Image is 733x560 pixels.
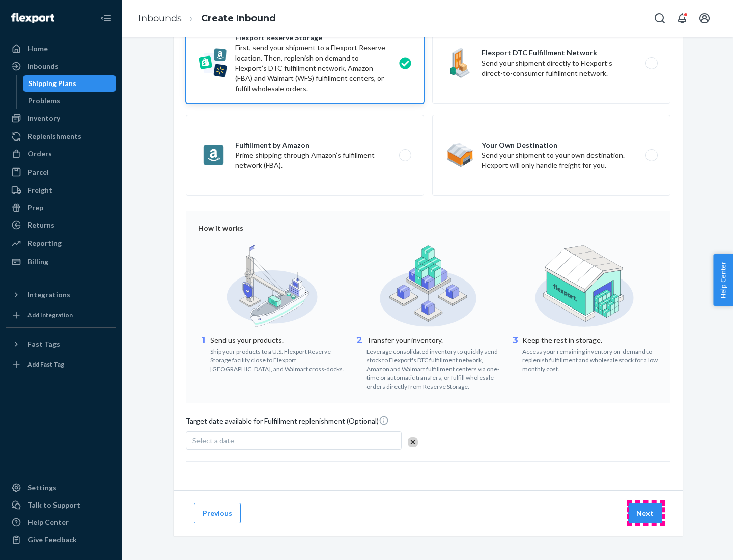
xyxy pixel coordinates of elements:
button: Close Navigation [96,8,116,29]
a: Freight [6,182,116,199]
img: Flexport logo [11,13,54,23]
div: Help Center [27,517,69,527]
button: Open notifications [672,8,692,29]
a: Inbounds [138,13,182,24]
div: Prep [27,203,43,213]
div: 3 [510,334,520,373]
div: Access your remaining inventory on-demand to replenish fulfillment and wholesale stock for a low ... [522,345,658,373]
div: Parcel [27,167,49,177]
div: Freight [27,185,52,195]
div: Ship your products to a U.S. Flexport Reserve Storage facility close to Flexport, [GEOGRAPHIC_DAT... [210,345,346,373]
a: Prep [6,200,116,216]
a: Create Inbound [201,13,276,24]
a: Problems [23,93,117,109]
a: Settings [6,480,116,496]
div: Fast Tags [27,339,60,349]
a: Shipping Plans [23,75,117,92]
a: Replenishments [6,128,116,145]
a: Help Center [6,514,116,530]
a: Home [6,41,116,57]
a: Returns [6,217,116,233]
a: Talk to Support [6,497,116,513]
a: Inbounds [6,58,116,74]
button: Integrations [6,287,116,303]
button: Open Search Box [650,8,670,29]
div: How it works [198,223,658,233]
div: Add Fast Tag [27,360,64,369]
div: Home [27,44,48,54]
div: Orders [27,149,52,159]
p: Transfer your inventory. [366,335,502,345]
div: Integrations [27,290,70,300]
span: Select a date [192,436,234,445]
div: Returns [27,220,54,230]
div: Replenishments [27,131,81,142]
a: Orders [6,146,116,162]
div: Inbounds [27,61,59,71]
button: Open account menu [694,8,715,29]
div: 2 [354,334,364,391]
div: Settings [27,483,57,493]
button: Previous [194,503,241,523]
div: Shipping Plans [28,78,76,89]
a: Reporting [6,235,116,251]
button: Next [628,503,662,523]
span: Target date available for Fulfillment replenishment (Optional) [186,415,389,430]
a: Billing [6,254,116,270]
div: Billing [27,257,48,267]
p: Send us your products. [210,335,346,345]
a: Parcel [6,164,116,180]
div: Add Integration [27,311,73,319]
div: Problems [28,96,60,106]
ol: breadcrumbs [130,4,284,34]
a: Add Fast Tag [6,356,116,373]
div: 1 [198,334,208,373]
a: Add Integration [6,307,116,323]
button: Fast Tags [6,336,116,352]
div: Inventory [27,113,60,123]
div: Talk to Support [27,500,80,510]
button: Give Feedback [6,531,116,548]
div: Give Feedback [27,535,77,545]
div: Reporting [27,238,62,248]
a: Inventory [6,110,116,126]
p: Keep the rest in storage. [522,335,658,345]
div: Leverage consolidated inventory to quickly send stock to Flexport's DTC fulfillment network, Amaz... [366,345,502,391]
button: Help Center [713,254,733,306]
